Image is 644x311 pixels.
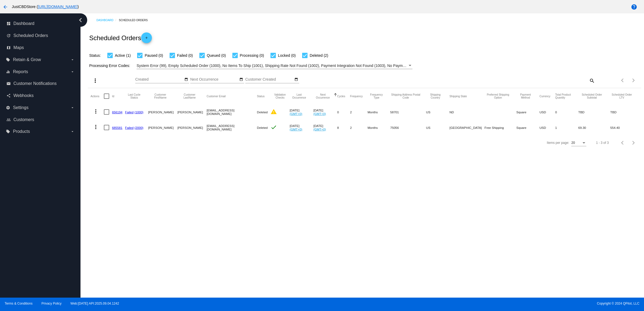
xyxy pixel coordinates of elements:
input: Customer Created [245,77,294,82]
h2: Scheduled Orders [89,32,152,43]
button: Next page [628,137,639,148]
button: Change sorting for Id [112,95,114,98]
button: Change sorting for NextOccurrenceUtc [313,93,332,99]
mat-cell: TBD [610,104,638,120]
a: (1000) [134,110,144,114]
a: Scheduled Orders [119,16,152,24]
button: Change sorting for PreferredShippingOption [485,93,512,99]
i: arrow_drop_down [70,70,75,74]
button: Change sorting for LastProcessingCycleId [125,93,143,99]
i: chevron_left [76,16,85,24]
button: Next page [628,75,639,86]
mat-cell: 58701 [390,104,426,120]
span: Settings [13,105,28,110]
span: Scheduled Orders [13,33,48,38]
mat-cell: [EMAIL_ADDRESS][DOMAIN_NAME] [207,104,257,120]
button: Change sorting for FrequencyType [368,93,386,99]
span: Deleted [257,110,268,114]
span: Status: [89,53,101,58]
mat-header-cell: Validation Checks [270,88,290,104]
mat-icon: add [143,36,150,42]
mat-cell: USD [539,104,555,120]
a: email Customer Notifications [6,79,75,88]
span: JustCBDStore ( ) [12,5,79,9]
span: Locked (0) [278,52,296,59]
a: 685581 [112,126,122,129]
span: Deleted (2) [310,52,328,59]
a: (GMT+0) [313,112,326,115]
mat-icon: warning [270,108,277,115]
i: arrow_drop_down [70,106,75,110]
span: Maps [13,45,24,50]
mat-icon: arrow_back [2,4,9,10]
i: settings [6,106,10,110]
button: Change sorting for ShippingState [449,95,467,98]
span: Webhooks [13,93,34,98]
span: Paused (0) [145,52,163,59]
button: Change sorting for LifetimeValue [610,93,633,99]
button: Previous page [617,75,628,86]
span: Processing Error Codes: [89,63,130,68]
mat-cell: Free Shipping [485,120,517,135]
a: (GMT+0) [290,128,302,131]
span: 20 [571,141,575,145]
input: Created [135,77,184,82]
button: Change sorting for LastOccurrenceUtc [290,93,309,99]
mat-icon: check [270,124,277,130]
mat-icon: search [588,76,595,85]
mat-icon: more_vert [92,77,98,84]
mat-cell: 0 [555,104,578,120]
mat-cell: 8 [337,120,350,135]
mat-cell: [GEOGRAPHIC_DATA] [449,120,485,135]
a: (GMT+0) [290,112,302,115]
button: Change sorting for Cycles [337,95,345,98]
span: Processing (0) [240,52,264,59]
mat-icon: more_vert [93,124,99,130]
mat-cell: Months [368,104,390,120]
mat-cell: 554.40 [610,120,638,135]
span: Copyright © 2024 QPilot, LLC [327,302,639,305]
mat-cell: 2 [350,104,367,120]
mat-cell: [PERSON_NAME] [148,120,177,135]
a: (2000) [134,126,144,129]
a: [URL][DOMAIN_NAME] [38,5,78,9]
span: Dashboard [13,21,34,26]
div: Items per page: [547,141,569,145]
a: Terms & Conditions [5,302,32,305]
mat-icon: help [631,4,637,10]
span: Retain & Grow [13,57,41,62]
mat-cell: [DATE] [290,104,313,120]
mat-cell: USD [539,120,555,135]
i: share [6,93,11,98]
mat-cell: US [426,120,449,135]
mat-cell: [DATE] [290,120,313,135]
mat-cell: 2 [350,120,367,135]
input: Next Occurrence [190,77,239,82]
span: Queued (0) [207,52,226,59]
i: arrow_drop_down [70,129,75,134]
a: update Scheduled Orders [6,31,75,40]
mat-cell: Months [368,120,390,135]
span: Reports [13,69,28,74]
mat-cell: Square [516,104,539,120]
span: Products [13,129,30,134]
button: Change sorting for PaymentMethod.Type [516,93,535,99]
i: people_outline [6,118,11,122]
button: Change sorting for Subtotal [578,93,605,99]
mat-cell: 69.30 [578,120,610,135]
span: Deleted [257,126,268,129]
i: arrow_drop_down [70,58,75,62]
span: Active (1) [115,52,131,59]
a: Privacy Policy [42,302,62,305]
mat-icon: date_range [184,77,188,82]
button: Change sorting for CustomerFirstName [148,93,173,99]
mat-cell: 75056 [390,120,426,135]
a: dashboard Dashboard [6,19,75,28]
i: map [6,46,11,50]
a: share Webhooks [6,91,75,100]
mat-cell: [DATE] [313,104,337,120]
button: Change sorting for ShippingPostcode [390,93,421,99]
mat-cell: [PERSON_NAME] [177,120,207,135]
button: Change sorting for Status [257,95,265,98]
mat-select: Filter by Processing Error Codes [137,62,412,69]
